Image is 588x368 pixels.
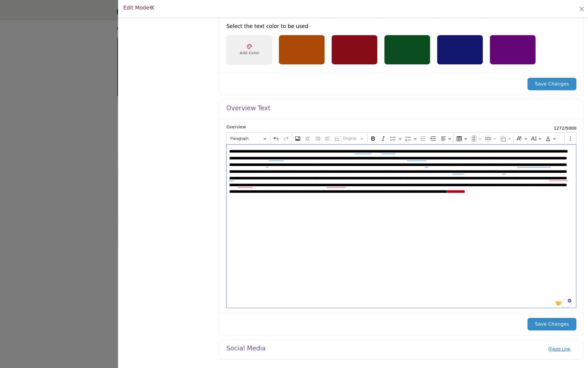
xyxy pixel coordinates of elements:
[240,50,259,56] span: Add Color
[333,134,366,143] button: Resize image
[226,23,576,29] h5: Select the text color to be used
[554,126,564,131] span: 1272
[226,105,270,112] h4: Overview Text
[123,5,155,11] h1: Edit Mode
[230,135,261,142] span: Paragraph
[542,344,576,354] a: Add Link
[228,134,269,143] button: Heading
[528,318,576,330] button: Save Changes
[226,132,576,144] div: Editor toolbar
[564,126,576,131] span: /5000
[343,135,359,142] span: Original
[226,124,246,130] label: Overview
[528,78,576,90] button: Save Changes
[578,5,586,13] button: Close
[226,345,266,352] h4: Social Media
[226,144,576,308] div: To enrich screen reader interactions, please activate Accessibility in Grammarly extension settings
